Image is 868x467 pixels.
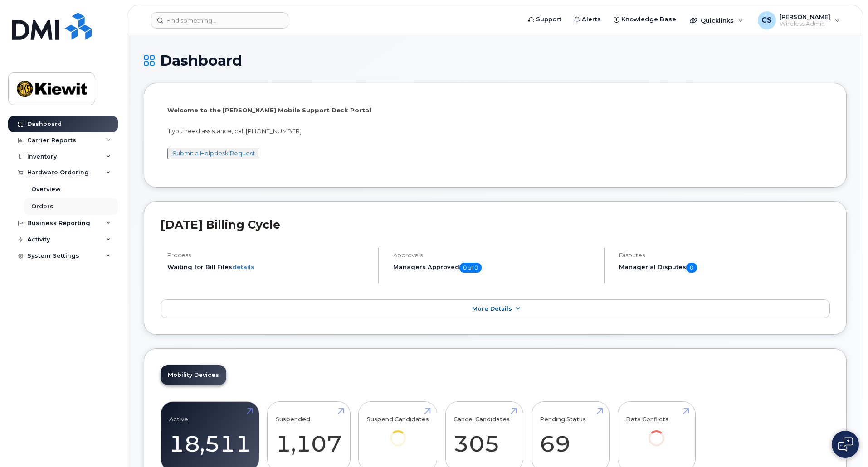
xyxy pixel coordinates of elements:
h4: Approvals [393,252,596,259]
span: More Details [472,305,512,312]
a: Active 18,511 [169,407,251,467]
span: 0 [686,263,697,273]
a: details [232,263,254,270]
p: If you need assistance, call [PHONE_NUMBER] [167,127,823,135]
h1: Dashboard [144,53,847,68]
a: Pending Status 69 [540,407,601,467]
h4: Process [167,252,370,259]
a: Mobility Devices [161,365,226,385]
a: Suspend Candidates [367,407,429,459]
img: Open chat [838,437,853,452]
h5: Managerial Disputes [619,263,830,273]
button: Submit a Helpdesk Request [167,148,258,159]
p: Welcome to the [PERSON_NAME] Mobile Support Desk Portal [167,106,823,115]
h5: Managers Approved [393,263,596,273]
a: Suspended 1,107 [276,407,342,467]
span: 0 of 0 [459,263,482,273]
li: Waiting for Bill Files [167,263,370,271]
a: Cancel Candidates 305 [454,407,515,467]
a: Submit a Helpdesk Request [172,149,255,157]
a: Data Conflicts [626,407,687,459]
h4: Disputes [619,252,830,259]
h2: [DATE] Billing Cycle [161,218,830,231]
